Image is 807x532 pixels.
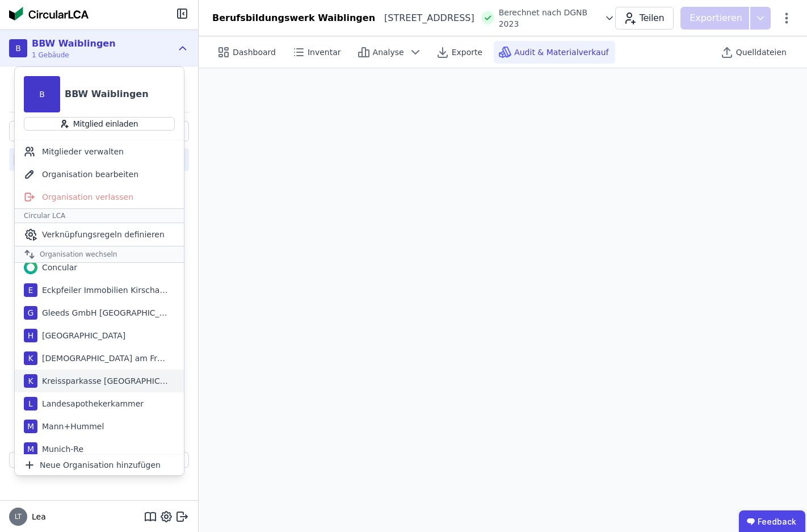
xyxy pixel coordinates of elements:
div: Mann+Hummel [37,421,104,432]
img: Concular [24,261,37,274]
div: M [24,420,37,433]
p: Exportieren [690,11,745,25]
div: K [24,374,37,388]
div: G [24,306,37,320]
div: H [24,329,37,342]
div: Munich-Re [37,443,83,455]
button: Gebäude hinzufügen [9,452,189,468]
button: Mitglied einladen [24,117,175,131]
div: Kreissparkasse [GEOGRAPHIC_DATA] [37,375,168,387]
iframe: retool [199,36,807,532]
div: [STREET_ADDRESS] [375,11,474,25]
span: Analyse [373,47,404,58]
div: Landesapothekerkammer [37,398,144,409]
div: Concular [37,262,77,273]
span: Exporte [452,47,482,58]
span: Quelldateien [736,47,787,58]
div: [GEOGRAPHIC_DATA] [37,330,125,341]
div: L [24,397,37,410]
div: Circular LCA [15,208,184,223]
span: Neue Organisation hinzufügen [40,459,161,471]
img: Concular [9,7,89,20]
div: Gleeds GmbH [GEOGRAPHIC_DATA] [37,307,168,319]
span: Dashboard [233,47,276,58]
div: BBW Waiblingen [65,87,149,101]
span: Inventar [308,47,341,58]
div: Organisation wechseln [15,246,184,263]
span: LT [15,513,22,520]
div: Eckpfeiler Immobilien Kirschareal [37,284,168,296]
div: B [24,76,60,112]
div: Organisation bearbeiten [15,163,184,186]
span: 1 Gebäude [32,51,116,60]
div: Mitglieder verwalten [15,140,184,163]
div: B [9,39,27,57]
div: B [14,153,27,166]
button: Teilen [615,7,674,30]
div: M [24,442,37,456]
span: Berechnet nach DGNB 2023 [499,7,599,30]
div: Organisation verlassen [15,186,184,208]
div: [DEMOGRAPHIC_DATA] am Frauenkopf [37,353,168,364]
span: Lea [27,511,46,522]
div: K [24,351,37,365]
div: E [24,283,37,297]
div: Berufsbildungswerk Waiblingen [212,11,375,25]
div: BBW Waiblingen [32,37,116,51]
span: Audit & Materialverkauf [514,47,608,58]
span: Verknüpfungsregeln definieren [42,229,165,240]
